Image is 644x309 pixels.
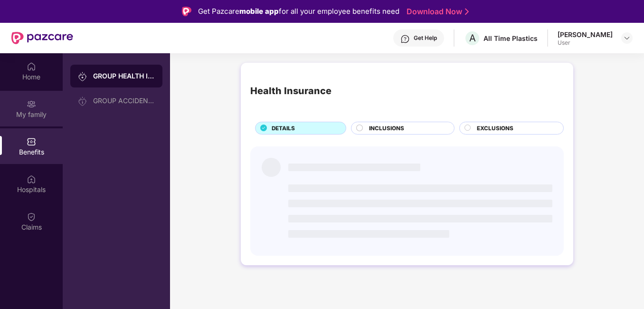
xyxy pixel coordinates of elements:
[27,212,36,222] img: svg+xml;base64,PHN2ZyBpZD0iQ2xhaW0iIHhtbG5zPSJodHRwOi8vd3d3LnczLm9yZy8yMDAwL3N2ZyIgd2lkdGg9IjIwIi...
[483,34,538,43] div: All Time Plastics
[469,32,476,44] span: A
[407,7,466,17] a: Download Now
[198,6,399,17] div: Get Pazcare for all your employee benefits need
[78,72,87,81] img: svg+xml;base64,PHN2ZyB3aWR0aD0iMjAiIGhlaWdodD0iMjAiIHZpZXdCb3g9IjAgMCAyMCAyMCIgZmlsbD0ibm9uZSIgeG...
[414,34,437,42] div: Get Help
[369,124,404,133] span: INCLUSIONS
[78,97,87,106] img: svg+xml;base64,PHN2ZyB3aWR0aD0iMjAiIGhlaWdodD0iMjAiIHZpZXdCb3g9IjAgMCAyMCAyMCIgZmlsbD0ibm9uZSIgeG...
[623,34,631,42] img: svg+xml;base64,PHN2ZyBpZD0iRHJvcGRvd24tMzJ4MzIiIHhtbG5zPSJodHRwOi8vd3d3LnczLm9yZy8yMDAwL3N2ZyIgd2...
[477,124,513,133] span: EXCLUSIONS
[27,62,36,71] img: svg+xml;base64,PHN2ZyBpZD0iSG9tZSIgeG1sbnM9Imh0dHA6Ly93d3cudzMub3JnLzIwMDAvc3ZnIiB3aWR0aD0iMjAiIG...
[27,99,36,109] img: svg+xml;base64,PHN2ZyB3aWR0aD0iMjAiIGhlaWdodD0iMjAiIHZpZXdCb3g9IjAgMCAyMCAyMCIgZmlsbD0ibm9uZSIgeG...
[93,97,155,105] div: GROUP ACCIDENTAL INSURANCE
[558,39,613,47] div: User
[465,7,469,17] img: Stroke
[93,71,155,81] div: GROUP HEALTH INSURANCE
[27,174,36,184] img: svg+xml;base64,PHN2ZyBpZD0iSG9zcGl0YWxzIiB4bWxucz0iaHR0cDovL3d3dy53My5vcmcvMjAwMC9zdmciIHdpZHRoPS...
[558,30,613,39] div: [PERSON_NAME]
[182,7,191,16] img: Logo
[400,34,410,44] img: svg+xml;base64,PHN2ZyBpZD0iSGVscC0zMngzMiIgeG1sbnM9Imh0dHA6Ly93d3cudzMub3JnLzIwMDAvc3ZnIiB3aWR0aD...
[250,84,331,98] div: Health Insurance
[239,7,279,16] strong: mobile app
[272,124,295,133] span: DETAILS
[11,32,73,44] img: New Pazcare Logo
[27,137,36,146] img: svg+xml;base64,PHN2ZyBpZD0iQmVuZWZpdHMiIHhtbG5zPSJodHRwOi8vd3d3LnczLm9yZy8yMDAwL3N2ZyIgd2lkdGg9Ij...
